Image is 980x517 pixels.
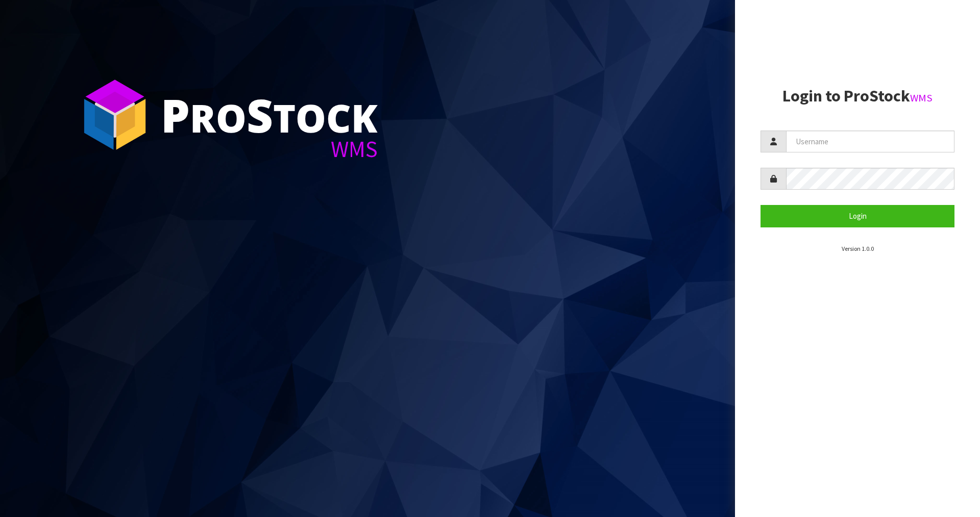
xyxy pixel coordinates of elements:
[761,205,954,227] button: Login
[161,138,378,161] div: WMS
[161,92,378,138] div: ro tock
[247,84,273,146] span: S
[161,84,190,146] span: P
[786,131,954,152] input: Username
[842,245,874,252] small: Version 1.0.0
[761,87,954,105] h2: Login to ProStock
[910,91,933,105] small: WMS
[77,76,153,153] img: ProStock Cube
